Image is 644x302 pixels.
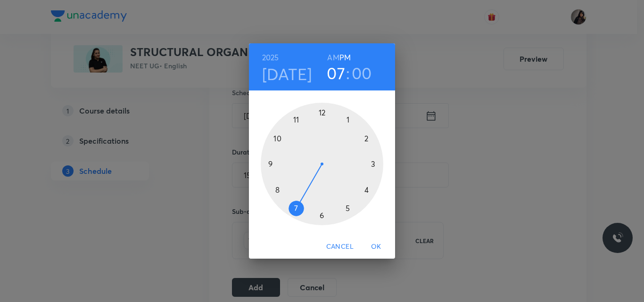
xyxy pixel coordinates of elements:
button: PM [339,51,351,64]
button: 2025 [262,51,279,64]
button: 07 [327,63,345,83]
button: AM [327,51,339,64]
button: Cancel [322,238,357,255]
button: [DATE] [262,64,312,84]
span: Cancel [326,241,354,253]
span: OK [365,241,388,253]
button: 00 [352,63,372,83]
h3: : [346,63,350,83]
button: OK [361,238,391,255]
